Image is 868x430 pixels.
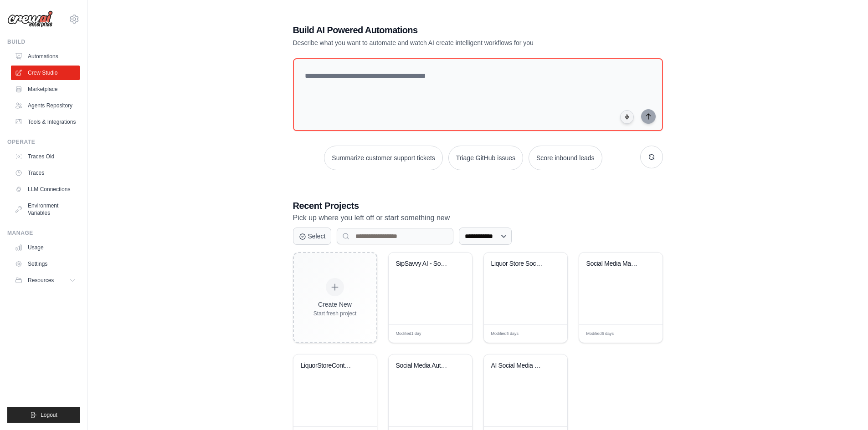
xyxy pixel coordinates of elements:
[11,240,80,255] a: Usage
[11,49,80,64] a: Automations
[7,138,80,146] div: Operate
[529,146,602,170] button: Score inbound leads
[641,330,648,337] span: Edit
[11,257,80,271] a: Settings
[7,407,80,423] button: Logout
[301,362,356,370] div: LiquorStoreContentCrew
[450,330,458,337] span: Edit
[11,166,80,180] a: Traces
[7,229,80,237] div: Manage
[324,146,442,170] button: Summarize customer support tickets
[293,24,599,36] h1: Build AI Powered Automations
[11,98,80,113] a: Agents Repository
[41,411,57,419] span: Logout
[11,66,80,80] a: Crew Studio
[11,82,80,96] a: Marketplace
[396,260,451,268] div: SipSavvy AI - Social Media Manager
[293,228,332,245] button: Select
[7,10,53,28] img: Logo
[11,198,80,220] a: Environment Variables
[11,273,80,288] button: Resources
[586,331,614,337] span: Modified 6 days
[491,362,546,370] div: AI Social Media Management Suite
[293,38,599,47] p: Describe what you want to automate and watch AI create intelligent workflows for you
[11,115,80,129] a: Tools & Integrations
[7,38,80,46] div: Build
[293,199,663,212] h3: Recent Projects
[640,146,663,168] button: Get new suggestions
[396,331,421,337] span: Modified 1 day
[11,182,80,197] a: LLM Connections
[313,310,357,317] div: Start fresh project
[11,149,80,164] a: Traces Old
[491,331,519,337] span: Modified 5 days
[620,110,634,124] button: Click to speak your automation idea
[545,330,553,337] span: Edit
[293,212,663,224] p: Pick up where you left off or start something new
[313,300,357,309] div: Create New
[448,146,523,170] button: Triage GitHub issues
[396,362,451,370] div: Social Media Automation Hub
[586,260,642,268] div: Social Media Management Automation
[28,277,54,284] span: Resources
[491,260,546,268] div: Liquor Store Social Media Campaign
